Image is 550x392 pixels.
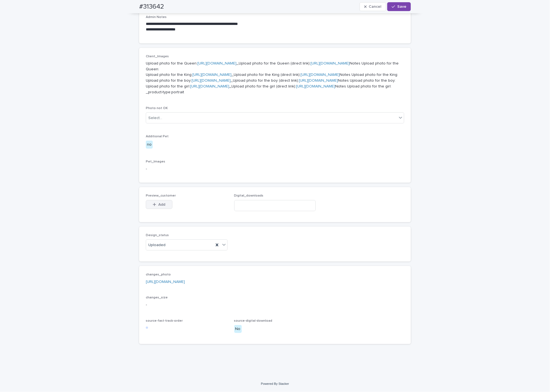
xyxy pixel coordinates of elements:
span: Cancel [369,5,381,9]
span: Additional Pet [146,135,169,138]
div: Select... [148,115,162,121]
button: Save [387,2,411,11]
div: no [146,141,153,149]
span: Add [159,203,165,207]
button: Add [146,200,172,209]
span: Design_status [146,234,169,237]
p: - [146,302,404,308]
span: changes_size [146,296,168,299]
a: [URL][DOMAIN_NAME] [190,84,229,88]
a: [URL][DOMAIN_NAME] [301,73,340,77]
span: Photo not OK [146,107,168,110]
h2: #313642 [139,3,164,11]
p: Upload photo for the Queen: _Upload photo for the Queen (direct link): Notes Upload photo for the... [146,61,404,95]
span: Admin Notes [146,16,167,19]
a: [URL][DOMAIN_NAME] [146,280,185,284]
a: [URL][DOMAIN_NAME] [192,73,231,77]
span: source-fast-track-order [146,319,183,323]
a: [URL][DOMAIN_NAME] [299,79,338,82]
a: Powered By Stacker [261,382,289,386]
a: [URL][DOMAIN_NAME] [296,84,335,88]
span: source-digital-download [234,319,273,323]
a: [URL][DOMAIN_NAME] [310,61,350,65]
span: Save [397,5,406,9]
a: [URL][DOMAIN_NAME] [192,79,231,82]
span: Pet_Images [146,160,165,163]
span: Uploaded [148,242,165,248]
p: - [146,166,404,172]
div: No [234,325,242,333]
a: [URL][DOMAIN_NAME] [197,61,236,65]
span: Client_Images [146,55,169,58]
span: Digital_downloads [234,194,264,197]
button: Cancel [360,2,386,11]
span: changes_photo [146,273,171,276]
span: Preview_customer [146,194,176,197]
